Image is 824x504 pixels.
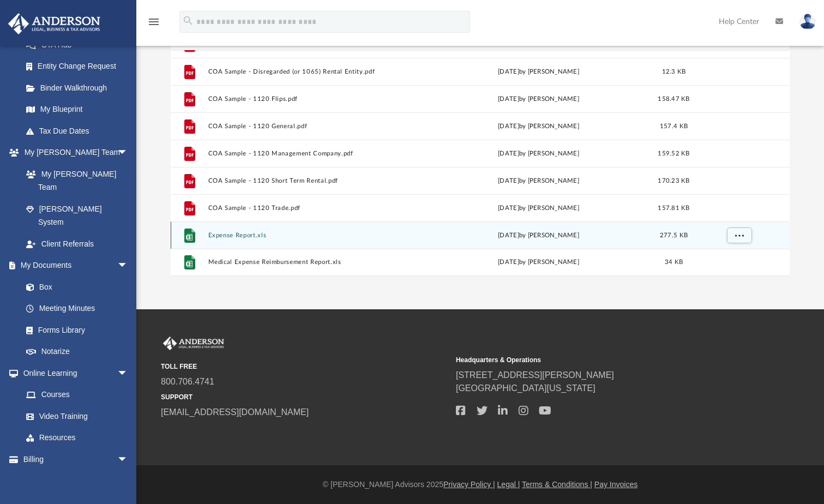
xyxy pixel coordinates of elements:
[208,68,425,75] button: COA Sample - Disregarded (or 1065) Rental Entity.pdf
[208,205,425,212] button: COA Sample - 1120 Trade.pdf
[8,448,145,470] a: Billingarrow_drop_down
[665,259,683,265] span: 34 KB
[208,259,425,266] button: Medical Expense Reimbursement Report.xls
[430,149,647,159] div: [DATE] by [PERSON_NAME]
[660,123,688,129] span: 157.4 KB
[117,255,139,277] span: arrow_drop_down
[15,276,134,298] a: Box
[430,203,647,213] div: [DATE] by [PERSON_NAME]
[8,362,139,384] a: Online Learningarrow_drop_down
[15,163,134,198] a: My [PERSON_NAME] Team
[117,448,139,471] span: arrow_drop_down
[171,50,790,276] div: grid
[522,480,592,489] a: Terms & Conditions |
[430,257,647,267] div: [DATE] by [PERSON_NAME]
[658,178,689,184] span: 170.23 KB
[117,362,139,385] span: arrow_drop_down
[15,77,145,99] a: Binder Walkthrough
[117,142,139,164] span: arrow_drop_down
[15,233,139,255] a: Client Referrals
[660,232,688,238] span: 277.5 KB
[5,13,104,34] img: Anderson Advisors Platinum Portal
[15,298,139,320] a: Meeting Minutes
[147,15,160,28] i: menu
[161,407,309,417] a: [EMAIL_ADDRESS][DOMAIN_NAME]
[208,95,425,103] button: COA Sample - 1120 Flips.pdf
[456,355,743,365] small: Headquarters & Operations
[430,176,647,186] div: [DATE] by [PERSON_NAME]
[497,480,520,489] a: Legal |
[136,479,824,490] div: © [PERSON_NAME] Advisors 2025
[15,427,139,449] a: Resources
[15,405,134,427] a: Video Training
[15,120,145,142] a: Tax Due Dates
[727,227,752,244] button: More options
[15,384,139,406] a: Courses
[161,392,448,402] small: SUPPORT
[161,362,448,371] small: TOLL FREE
[658,205,689,211] span: 157.81 KB
[147,21,160,28] a: menu
[594,480,637,489] a: Pay Invoices
[208,123,425,130] button: COA Sample - 1120 General.pdf
[15,341,139,363] a: Notarize
[430,122,647,131] div: [DATE] by [PERSON_NAME]
[430,94,647,104] div: [DATE] by [PERSON_NAME]
[15,198,139,233] a: [PERSON_NAME] System
[208,150,425,157] button: COA Sample - 1120 Management Company.pdf
[443,480,495,489] a: Privacy Policy |
[182,15,194,27] i: search
[15,56,145,77] a: Entity Change Request
[208,232,425,239] button: Expense Report.xls
[161,337,226,351] img: Anderson Advisors Platinum Portal
[8,142,139,164] a: My [PERSON_NAME] Teamarrow_drop_down
[658,96,689,102] span: 158.47 KB
[662,69,686,75] span: 12.3 KB
[799,14,816,29] img: User Pic
[8,255,139,277] a: My Documentsarrow_drop_down
[208,177,425,184] button: COA Sample - 1120 Short Term Rental.pdf
[430,67,647,77] div: [DATE] by [PERSON_NAME]
[15,99,139,121] a: My Blueprint
[456,383,596,393] a: [GEOGRAPHIC_DATA][US_STATE]
[161,377,214,386] a: 800.706.4741
[15,319,134,341] a: Forms Library
[456,370,614,380] a: [STREET_ADDRESS][PERSON_NAME]
[430,231,647,241] div: [DATE] by [PERSON_NAME]
[658,151,689,157] span: 159.52 KB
